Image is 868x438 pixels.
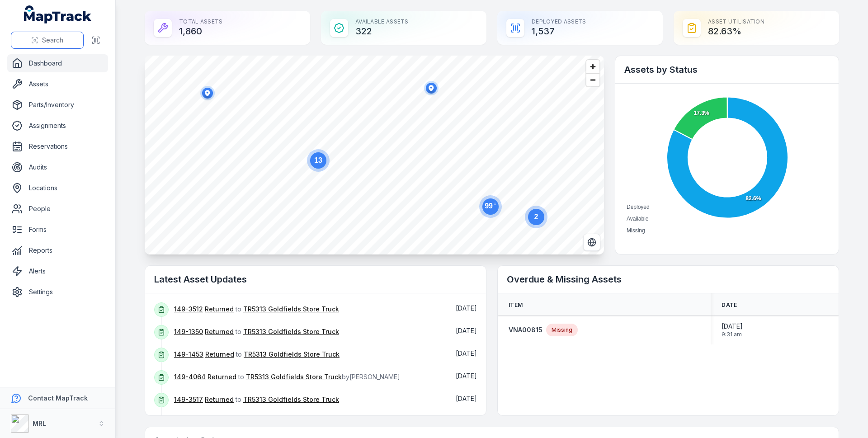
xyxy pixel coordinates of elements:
a: TR5313 Goldfields Store Truck [243,305,339,314]
span: Search [42,36,63,45]
a: 149-3517 [174,395,203,404]
span: Available [627,216,648,222]
text: 99 [485,202,496,210]
h2: Assets by Status [624,63,830,76]
span: to [174,350,340,358]
a: Returned [208,372,236,381]
button: Switch to Satellite View [583,234,600,251]
span: Date [722,301,737,309]
span: [DATE] [456,395,477,402]
a: Returned [205,395,234,404]
a: 149-3512 [174,305,203,314]
a: Alerts [7,262,108,280]
span: Deployed [627,204,650,210]
span: to [174,396,339,403]
tspan: + [494,202,496,207]
span: to by [PERSON_NAME] [174,373,400,381]
a: Settings [7,283,108,301]
button: Search [11,32,84,49]
h2: Latest Asset Updates [154,273,477,286]
span: 9:31 am [722,331,743,338]
time: 9/16/2025, 2:21:52 PM [456,327,477,334]
strong: Contact MapTrack [28,394,88,402]
a: Parts/Inventory [7,96,108,114]
span: [DATE] [456,349,477,357]
a: 149-1453 [174,350,203,359]
text: 13 [314,156,322,164]
a: TR5313 Goldfields Store Truck [243,327,339,336]
text: 2 [534,213,538,221]
time: 9/16/2025, 2:21:52 PM [456,304,477,312]
a: 149-4064 [174,372,206,381]
a: Dashboard [7,54,108,72]
time: 9/16/2025, 2:21:52 PM [456,349,477,357]
span: Item [509,301,523,309]
a: People [7,200,108,218]
span: [DATE] [456,304,477,312]
span: [DATE] [456,327,477,334]
a: TR5313 Goldfields Store Truck [246,372,342,381]
a: MapTrack [24,5,92,24]
a: Returned [205,305,234,314]
canvas: Map [145,56,604,254]
span: Missing [627,227,645,234]
a: Reservations [7,137,108,155]
span: [DATE] [722,322,743,331]
a: Returned [205,327,234,336]
h2: Overdue & Missing Assets [507,273,830,286]
a: Forms [7,221,108,239]
a: TR5313 Goldfields Store Truck [243,395,339,404]
a: Locations [7,179,108,197]
a: Audits [7,158,108,176]
div: Missing [546,324,578,336]
a: Assignments [7,117,108,135]
span: to [174,328,339,335]
a: TR5313 Goldfields Store Truck [244,350,340,359]
a: Returned [205,350,234,359]
a: Reports [7,241,108,259]
time: 9/16/2025, 2:21:52 PM [456,395,477,402]
span: to [174,305,339,313]
button: Zoom in [586,60,599,73]
time: 9/15/2025, 9:31:09 AM [722,322,743,338]
button: Zoom out [586,73,599,86]
a: VNA00815 [509,325,542,334]
a: 149-1350 [174,327,203,336]
strong: MRL [33,419,46,427]
a: Assets [7,75,108,93]
time: 9/16/2025, 2:21:52 PM [456,372,477,380]
span: [DATE] [456,372,477,380]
